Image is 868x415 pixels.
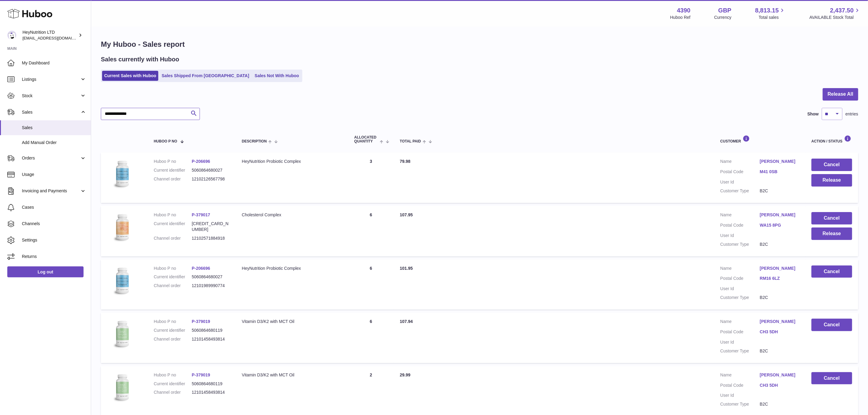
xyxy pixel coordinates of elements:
span: Add Manual Order [22,140,86,146]
div: Vitamin D3/K2 with MCT Oil [242,319,342,324]
span: Huboo P no [154,139,177,143]
a: Sales Not With Huboo [252,71,301,81]
span: Total paid [400,139,421,143]
img: 43901725566257.jpg [107,372,137,403]
dd: 5060864680119 [192,328,230,333]
dt: Current identifier [154,274,192,280]
a: RM16 6LZ [760,276,799,281]
div: Action / Status [811,135,852,143]
button: Release [811,174,852,187]
dd: 12101989990774 [192,283,230,289]
a: [PERSON_NAME] [760,372,799,378]
a: P-206696 [192,266,210,271]
dt: Huboo P no [154,319,192,324]
span: AVAILABLE Stock Total [809,15,861,20]
span: Returns [22,254,86,259]
a: CH3 5DH [760,382,799,388]
div: HeyNutrition Probiotic Complex [242,159,342,164]
img: 43901725567703.jpeg [107,266,137,296]
a: M41 0SB [760,169,799,175]
dt: Name [720,319,760,326]
dd: 5060864680027 [192,274,230,280]
dd: [CREDIT_CARD_NUMBER] [192,221,230,232]
button: Cancel [811,319,852,331]
button: Cancel [811,372,852,385]
a: 8,813.15 Total sales [755,6,786,20]
dt: Huboo P no [154,159,192,164]
dt: User Id [720,233,760,238]
dd: B2C [760,242,799,247]
span: 101.95 [400,266,413,271]
dt: Current identifier [154,167,192,173]
span: Channels [22,221,86,227]
span: 107.95 [400,212,413,217]
a: P-379019 [192,319,210,324]
a: Log out [7,266,84,277]
dt: Current identifier [154,328,192,333]
dt: Name [720,212,760,219]
dd: 12102571884918 [192,235,230,241]
div: Cholesterol Complex [242,212,342,218]
button: Cancel [811,266,852,278]
dt: Huboo P no [154,266,192,271]
dt: Customer Type [720,348,760,354]
dt: Channel order [154,336,192,342]
a: WA15 8PG [760,222,799,228]
dt: Name [720,266,760,273]
button: Cancel [811,159,852,171]
dt: Customer Type [720,188,760,194]
span: Orders [22,155,80,161]
dt: User Id [720,339,760,345]
dd: 12102126567798 [192,176,230,182]
dt: Channel order [154,283,192,289]
dd: 5060864680119 [192,381,230,387]
span: 8,813.15 [755,6,779,15]
span: Settings [22,237,86,243]
img: info@heynutrition.com [7,31,16,40]
td: 6 [348,206,394,256]
dd: B2C [760,188,799,194]
a: P-206696 [192,159,210,164]
td: 6 [348,313,394,363]
dt: Current identifier [154,221,192,232]
dd: B2C [760,348,799,354]
dt: User Id [720,286,760,292]
span: 107.94 [400,319,413,324]
div: HeyNutrition Probiotic Complex [242,266,342,271]
a: Sales Shipped From [GEOGRAPHIC_DATA] [160,71,251,81]
a: P-379019 [192,372,210,377]
dt: Postal Code [720,169,760,176]
img: 43901725566257.jpg [107,319,137,349]
dt: Postal Code [720,329,760,336]
div: Vitamin D3/K2 with MCT Oil [242,372,342,378]
a: Current Sales with Huboo [102,71,158,81]
a: P-379017 [192,212,210,217]
strong: GBP [718,6,731,15]
span: entries [846,111,858,117]
span: Listings [22,77,80,82]
div: Huboo Ref [670,15,691,20]
dt: Customer Type [720,295,760,300]
a: [PERSON_NAME] [760,266,799,271]
span: [EMAIL_ADDRESS][DOMAIN_NAME] [22,36,89,40]
dt: Channel order [154,235,192,241]
label: Show [808,111,819,117]
span: ALLOCATED Quantity [354,135,378,143]
a: [PERSON_NAME] [760,159,799,164]
td: 3 [348,153,394,203]
div: Currency [714,15,732,20]
span: Invoicing and Payments [22,188,80,194]
div: HeyNutrition LTD [22,29,77,41]
dt: Postal Code [720,276,760,283]
dt: Channel order [154,176,192,182]
span: Stock [22,93,80,99]
dt: Postal Code [720,382,760,390]
span: 79.98 [400,159,410,164]
img: 43901725567703.jpeg [107,159,137,189]
dt: Huboo P no [154,372,192,378]
dt: Huboo P no [154,212,192,218]
a: 2,437.50 AVAILABLE Stock Total [809,6,861,20]
h2: Sales currently with Huboo [101,55,179,63]
span: My Dashboard [22,60,86,66]
dt: User Id [720,393,760,398]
